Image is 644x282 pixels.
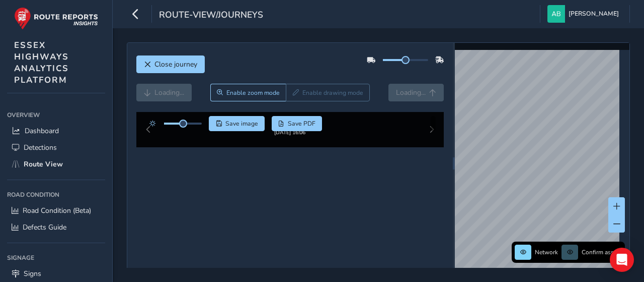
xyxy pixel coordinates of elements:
[209,116,265,131] button: Save
[7,156,105,173] a: Route View
[14,7,98,30] img: rr logo
[272,116,323,131] button: PDF
[7,107,105,123] div: Overview
[14,39,69,86] span: ESSEX HIGHWAYS ANALYTICS PLATFORM
[547,5,565,23] img: diamond-layout
[7,139,105,156] a: Detections
[225,120,258,128] span: Save image
[7,250,105,265] div: Signage
[7,202,105,219] a: Road Condition (Beta)
[7,219,105,236] a: Defects Guide
[274,129,305,136] div: [DATE] 16:06
[23,206,91,215] span: Road Condition (Beta)
[159,9,263,23] span: route-view/journeys
[23,222,66,232] span: Defects Guide
[25,126,59,136] span: Dashboard
[136,55,205,73] button: Close journey
[582,248,622,256] span: Confirm assets
[7,265,105,282] a: Signs
[7,123,105,139] a: Dashboard
[24,269,41,278] span: Signs
[547,5,622,23] button: [PERSON_NAME]
[288,120,315,128] span: Save PDF
[24,143,57,152] span: Detections
[569,5,619,23] span: [PERSON_NAME]
[210,84,286,101] button: Zoom
[154,60,197,69] span: Close journey
[226,89,280,97] span: Enable zoom mode
[535,248,558,256] span: Network
[610,248,634,272] div: Open Intercom Messenger
[24,159,63,169] span: Route View
[7,187,105,202] div: Road Condition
